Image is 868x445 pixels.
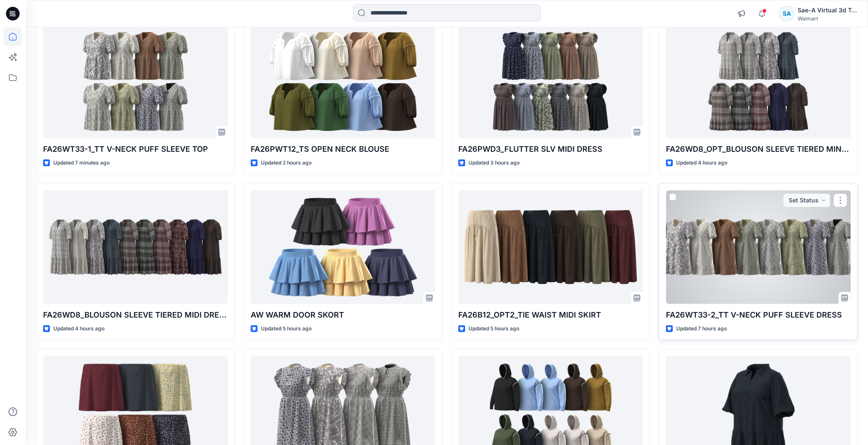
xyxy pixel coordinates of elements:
[261,159,312,168] p: Updated 2 hours ago
[261,324,312,333] p: Updated 5 hours ago
[676,159,727,168] p: Updated 4 hours ago
[458,190,643,303] a: FA26B12_OPT2_TIE WAIST MIDI SKIRT
[676,324,727,333] p: Updated 7 hours ago
[666,25,851,138] a: FA26WD8_OPT_BLOUSON SLEEVE TIERED MINI DRESS
[469,324,519,333] p: Updated 5 hours ago
[53,324,104,333] p: Updated 4 hours ago
[469,159,520,168] p: Updated 3 hours ago
[43,190,228,303] a: FA26WD8_BLOUSON SLEEVE TIERED MIDI DRESS
[666,309,851,321] p: FA26WT33-2_TT V-NECK PUFF SLEEVE DRESS
[251,25,435,138] a: FA26PWT12_TS OPEN NECK BLOUSE
[458,25,643,138] a: FA26PWD3_FLUTTER SLV MIDI DRESS
[251,143,435,155] p: FA26PWT12_TS OPEN NECK BLOUSE
[43,309,228,321] p: FA26WD8_BLOUSON SLEEVE TIERED MIDI DRESS
[798,15,857,22] div: Walmart
[251,309,435,321] p: AW WARM DOOR SKORT
[43,25,228,138] a: FA26WT33-1_TT V-NECK PUFF SLEEVE TOP
[251,190,435,303] a: AW WARM DOOR SKORT
[458,143,643,155] p: FA26PWD3_FLUTTER SLV MIDI DRESS
[798,5,857,15] div: Sae-A Virtual 3d Team
[458,309,643,321] p: FA26B12_OPT2_TIE WAIST MIDI SKIRT
[53,159,110,168] p: Updated 7 minutes ago
[666,190,851,303] a: FA26WT33-2_TT V-NECK PUFF SLEEVE DRESS
[779,6,794,21] div: SA
[43,143,228,155] p: FA26WT33-1_TT V-NECK PUFF SLEEVE TOP
[666,143,851,155] p: FA26WD8_OPT_BLOUSON SLEEVE TIERED MINI DRESS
